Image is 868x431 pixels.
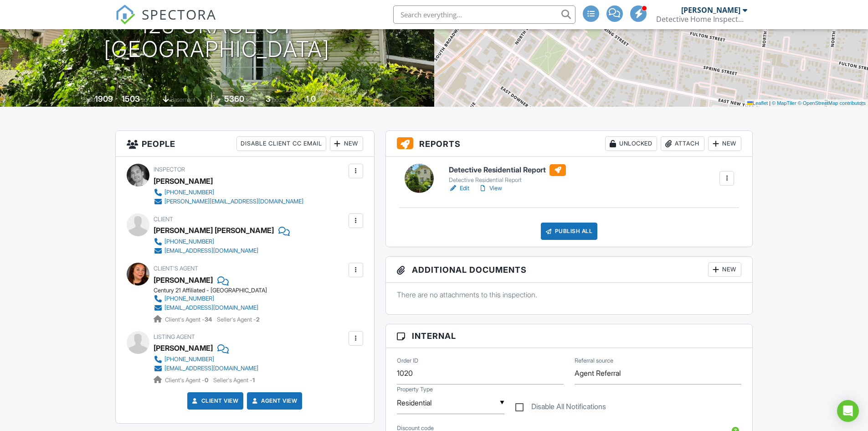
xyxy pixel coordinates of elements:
span: Seller's Agent - [213,377,255,384]
a: Detective Residential Report Detective Residential Report [449,164,566,184]
span: Client [154,216,173,223]
div: New [330,136,363,151]
strong: 1 [252,377,255,384]
label: Disable All Notifications [515,402,606,414]
div: Unlocked [605,136,657,151]
div: [EMAIL_ADDRESS][DOMAIN_NAME] [164,304,258,312]
div: Publish All [541,223,598,240]
div: 1.0 [306,94,316,104]
div: Attach [661,136,704,151]
a: © OpenStreetMap contributors [798,100,866,106]
div: Disable Client CC Email [236,136,326,151]
a: [PHONE_NUMBER] [154,355,258,364]
span: basement [170,96,195,103]
strong: 2 [256,316,260,323]
span: Listing Agent [154,333,195,340]
span: Seller's Agent - [217,316,260,323]
a: [EMAIL_ADDRESS][DOMAIN_NAME] [154,303,260,312]
div: New [708,262,741,277]
a: [EMAIL_ADDRESS][DOMAIN_NAME] [154,246,282,255]
div: 3 [266,94,271,104]
span: Client's Agent [154,265,198,272]
img: The Best Home Inspection Software - Spectora [115,5,135,25]
span: sq.ft. [246,96,257,103]
strong: 0 [205,377,208,384]
strong: 34 [205,316,212,323]
div: [EMAIL_ADDRESS][DOMAIN_NAME] [164,247,258,254]
div: Century 21 Affiliated - [GEOGRAPHIC_DATA] [154,287,267,294]
h3: Reports [386,131,753,157]
span: Inspector [154,166,185,173]
h1: 128 Grace Ct [GEOGRAPHIC_DATA] [104,14,330,62]
div: [PHONE_NUMBER] [164,295,214,302]
h6: Detective Residential Report [449,164,566,176]
span: bathrooms [317,96,343,103]
span: Client's Agent - [165,377,210,384]
div: Detective Residential Report [449,177,566,184]
span: | [769,100,770,106]
div: [PERSON_NAME][EMAIL_ADDRESS][DOMAIN_NAME] [164,198,303,205]
a: [PERSON_NAME] [154,273,213,287]
a: [PHONE_NUMBER] [154,294,260,303]
span: SPECTORA [142,5,216,24]
div: 5360 [224,94,244,104]
div: [EMAIL_ADDRESS][DOMAIN_NAME] [164,365,258,372]
a: Agent View [250,396,297,405]
h3: Internal [386,324,753,348]
div: 1503 [122,94,140,104]
div: [PHONE_NUMBER] [164,238,214,245]
label: Property Type [397,385,433,394]
div: [PHONE_NUMBER] [164,189,214,196]
span: sq. ft. [141,96,154,103]
a: SPECTORA [115,12,216,31]
div: [PERSON_NAME] [PERSON_NAME] [154,223,274,237]
a: Leaflet [747,100,768,106]
label: Order ID [397,357,418,365]
p: There are no attachments to this inspection. [397,290,742,300]
a: Client View [190,396,239,405]
a: [EMAIL_ADDRESS][DOMAIN_NAME] [154,364,258,373]
a: Edit [449,184,469,193]
div: [PERSON_NAME] [154,174,213,188]
div: Open Intercom Messenger [837,400,859,422]
span: bedrooms [272,96,297,103]
a: [PERSON_NAME][EMAIL_ADDRESS][DOMAIN_NAME] [154,197,303,206]
div: Detective Home Inspectors [656,15,747,24]
label: Referral source [575,357,613,365]
h3: People [116,131,374,157]
a: [PHONE_NUMBER] [154,237,282,246]
span: Built [83,96,93,103]
a: [PERSON_NAME] [154,341,213,355]
input: Search everything... [393,5,575,24]
div: [PERSON_NAME] [681,5,740,15]
div: [PHONE_NUMBER] [164,356,214,363]
div: New [708,136,741,151]
a: © MapTiler [772,100,796,106]
a: [PHONE_NUMBER] [154,188,303,197]
h3: Additional Documents [386,257,753,283]
a: View [478,184,502,193]
span: Lot Size [204,96,223,103]
span: Client's Agent - [165,316,213,323]
div: 1909 [95,94,113,104]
